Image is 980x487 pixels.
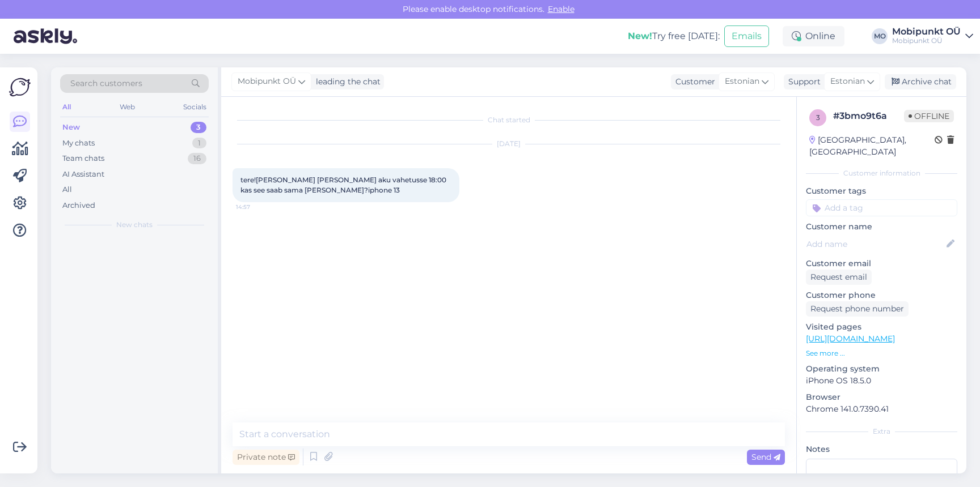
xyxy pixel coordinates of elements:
div: 3 [191,122,206,133]
p: iPhone OS 18.5.0 [806,375,957,387]
span: New chats [116,220,153,230]
p: Notes [806,443,957,455]
span: Offline [904,110,954,122]
p: Customer phone [806,289,957,301]
div: Archived [62,200,95,211]
div: Customer information [806,168,957,178]
div: 1 [192,138,206,149]
div: Online [783,26,844,46]
div: All [62,184,72,195]
p: See more ... [806,348,957,358]
div: Private note [233,450,299,465]
div: Mobipunkt OÜ [892,36,961,45]
div: All [60,100,73,114]
span: Mobipunkt OÜ [238,75,296,88]
p: Customer tags [806,185,957,197]
p: Visited pages [806,321,957,333]
div: leading the chat [311,76,381,88]
span: Search customers [70,78,142,89]
button: Emails [724,25,769,47]
div: Socials [181,100,209,114]
b: New! [628,31,652,41]
p: Customer email [806,258,957,270]
div: [GEOGRAPHIC_DATA], [GEOGRAPHIC_DATA] [809,134,935,158]
div: New [62,122,80,133]
div: Mobipunkt OÜ [892,27,961,36]
div: Archive chat [885,74,956,89]
input: Add a tag [806,199,957,216]
span: Enable [544,4,578,14]
div: 16 [188,153,206,164]
div: Support [784,76,821,88]
div: [DATE] [233,139,785,149]
p: Customer name [806,221,957,233]
input: Add name [806,238,944,250]
p: Chrome 141.0.7390.41 [806,403,957,415]
span: Estonian [725,75,759,88]
div: Web [117,100,137,114]
div: MO [872,28,888,44]
a: Mobipunkt OÜMobipunkt OÜ [892,27,973,45]
span: Estonian [830,75,865,88]
div: Chat started [233,115,785,125]
div: # 3bmo9t6a [833,109,904,123]
div: Team chats [62,153,104,164]
div: My chats [62,138,95,149]
div: Try free [DATE]: [628,29,720,43]
a: [URL][DOMAIN_NAME] [806,334,895,344]
div: Extra [806,426,957,437]
span: tere![PERSON_NAME] [PERSON_NAME] aku vahetusse 18:00 kas see saab sama [PERSON_NAME]?iphone 13 [240,176,448,194]
span: 14:57 [236,203,278,211]
p: Browser [806,391,957,403]
div: AI Assistant [62,169,104,180]
div: Customer [671,76,715,88]
div: Request phone number [806,301,909,317]
img: Askly Logo [9,76,31,98]
span: 3 [816,113,820,122]
p: Operating system [806,363,957,375]
span: Send [751,452,780,462]
div: Request email [806,270,872,285]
